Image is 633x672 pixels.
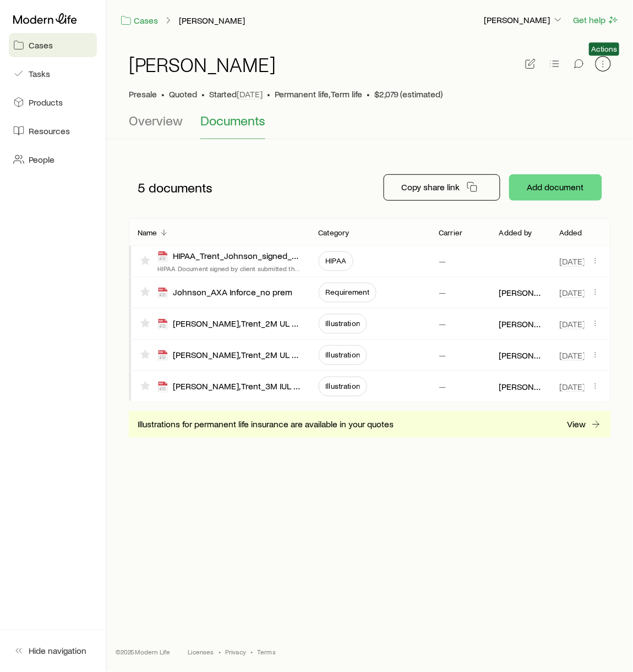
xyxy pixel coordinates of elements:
[29,40,53,51] span: Cases
[9,147,97,172] a: People
[326,382,361,390] span: Illustration
[9,33,97,57] a: Cases
[129,113,611,139] div: Case details tabs
[319,228,350,237] p: Category
[367,89,370,100] span: •
[178,15,245,26] button: [PERSON_NAME]
[129,53,276,75] h1: [PERSON_NAME]
[439,350,446,361] p: —
[138,228,157,237] p: Name
[161,89,165,100] span: •
[439,228,463,237] p: Carrier
[560,256,586,267] span: [DATE]
[149,180,212,195] span: documents
[402,181,460,192] p: Copy share link
[326,256,347,265] span: HIPAA
[157,264,301,273] p: HIPAA Document signed by client submitted through client fact finder
[201,89,205,100] span: •
[499,228,532,237] p: Added by
[29,646,86,657] span: Hide navigation
[560,228,583,237] p: Added
[9,90,97,114] a: Products
[225,648,246,657] a: Privacy
[560,381,586,392] span: [DATE]
[573,14,620,26] button: Get help
[275,89,362,100] span: Permanent life, Term life
[29,68,50,79] span: Tasks
[219,648,221,657] span: •
[439,381,446,392] p: —
[200,113,265,128] span: Documents
[157,318,301,331] div: [PERSON_NAME], Trent_2M UL Comparison_Best Class_1035 only
[567,419,586,430] p: View
[499,287,542,298] p: [PERSON_NAME]
[439,287,446,298] p: —
[499,350,542,361] p: [PERSON_NAME]
[439,256,446,267] p: —
[157,381,301,393] div: [PERSON_NAME], Trent_3M IUL Comparison
[209,89,263,100] p: Started
[250,648,253,657] span: •
[157,349,301,362] div: [PERSON_NAME], Trent_2M UL Comparison_Best Class_222k 1035 only
[157,287,292,299] div: Johnson_AXA Inforce_no prem
[9,119,97,143] a: Resources
[484,14,564,27] button: [PERSON_NAME]
[326,350,361,359] span: Illustration
[439,318,446,329] p: —
[484,14,564,25] p: [PERSON_NAME]
[188,648,214,657] a: Licenses
[157,250,301,263] div: HIPAA_Trent_Johnson_signed_2025_08_22.pdf
[509,174,602,201] button: Add document
[560,287,586,298] span: [DATE]
[326,319,361,328] span: Illustration
[29,97,63,108] span: Products
[129,89,157,100] p: Presale
[560,350,586,361] span: [DATE]
[169,89,197,100] span: Quoted
[29,154,54,165] span: People
[499,318,542,329] p: [PERSON_NAME]
[120,14,159,27] a: Cases
[9,639,97,663] button: Hide navigation
[560,318,586,329] span: [DATE]
[374,89,443,100] span: $2,079 (estimated)
[257,648,276,657] a: Terms
[116,648,171,657] p: © 2025 Modern Life
[237,89,263,100] span: [DATE]
[567,418,602,431] a: View
[326,288,370,296] span: Requirement
[129,113,183,128] span: Overview
[9,62,97,86] a: Tasks
[138,180,145,195] span: 5
[29,125,70,136] span: Resources
[499,381,542,392] p: [PERSON_NAME]
[591,45,617,53] span: Actions
[267,89,270,100] span: •
[384,174,500,201] button: Copy share link
[138,419,394,430] span: Illustrations for permanent life insurance are available in your quotes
